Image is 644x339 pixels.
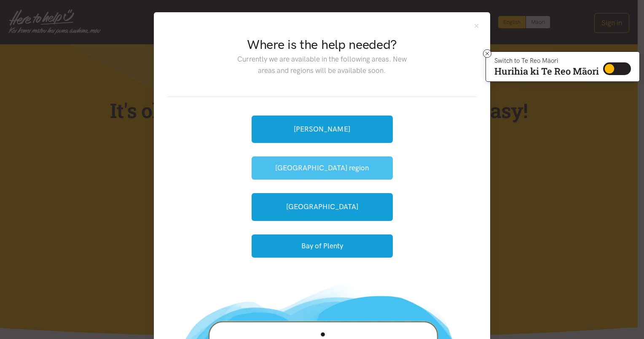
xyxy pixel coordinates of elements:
[494,58,599,63] p: Switch to Te Reo Māori
[252,193,393,221] a: [GEOGRAPHIC_DATA]
[252,116,393,143] a: [PERSON_NAME]
[252,234,393,258] button: Bay of Plenty
[473,22,480,30] button: Close
[252,156,393,180] button: [GEOGRAPHIC_DATA] region
[494,67,599,75] p: Hurihia ki Te Reo Māori
[231,54,413,76] p: Currently we are available in the following areas. New areas and regions will be available soon.
[231,36,413,54] h2: Where is the help needed?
